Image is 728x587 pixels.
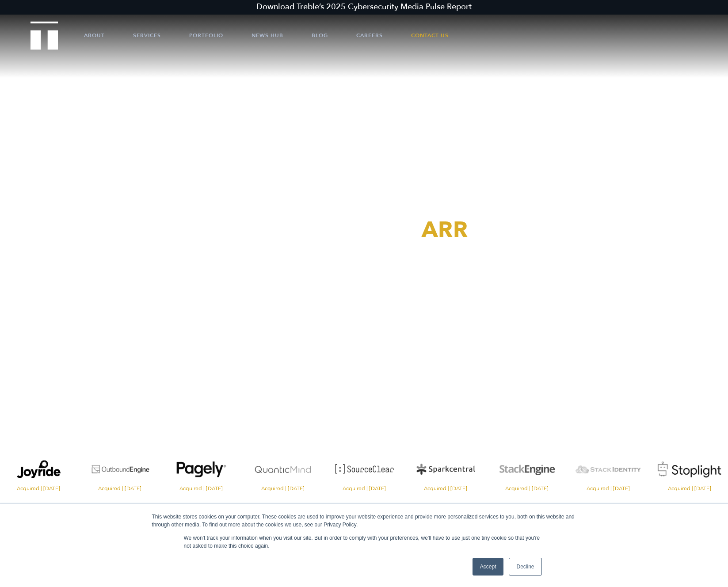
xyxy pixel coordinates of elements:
span: Acquired | [DATE] [81,486,158,491]
a: Decline [509,558,541,576]
a: Visit the Quantic Mind website [244,453,321,491]
img: SouceClear logo [326,453,403,486]
span: ARR [422,215,468,245]
img: StackEngine logo [488,453,565,486]
span: Acquired | [DATE] [244,486,321,491]
a: Visit the Outbound Engine website [81,453,158,491]
img: Quantic Mind logo [244,453,321,486]
img: Pagely logo [163,453,240,486]
a: Accept [473,558,504,576]
span: Acquired | [DATE] [326,486,403,491]
a: Visit the Pagely website [163,453,240,491]
a: Careers [356,22,383,49]
a: Visit the StackEngine website [488,453,565,491]
a: Blog [312,22,328,49]
a: Visit the website [570,453,647,491]
a: About [84,22,105,49]
span: Acquired | [DATE] [163,486,240,491]
img: Outbound Engine logo [81,453,158,486]
a: Contact Us [411,22,449,49]
p: We won't track your information when you visit our site. But in order to comply with your prefere... [184,534,545,550]
span: Acquired | [DATE] [570,486,647,491]
span: Acquired | [DATE] [651,486,728,491]
img: Treble logo [30,21,58,50]
span: Acquired | [DATE] [407,486,484,491]
a: Portfolio [189,22,223,49]
div: This website stores cookies on your computer. These cookies are used to improve your website expe... [152,513,576,529]
img: Sparkcentral logo [407,453,484,486]
a: Visit the website [651,453,728,491]
a: Services [133,22,161,49]
a: News Hub [252,22,283,49]
a: Visit the SouceClear website [326,453,403,491]
a: Visit the Sparkcentral website [407,453,484,491]
span: Acquired | [DATE] [488,486,565,491]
